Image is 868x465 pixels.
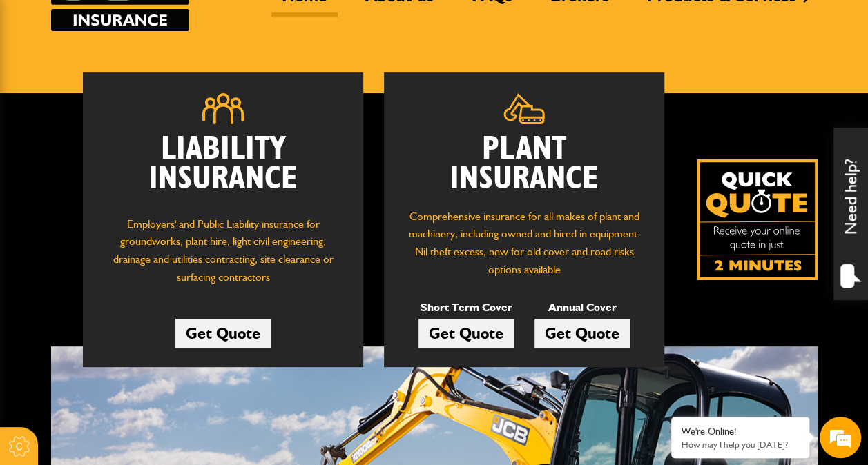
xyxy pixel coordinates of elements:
h2: Liability Insurance [104,135,343,201]
h2: Plant Insurance [405,135,644,194]
p: Annual Cover [534,299,630,317]
p: Employers' and Public Liability insurance for groundworks, plant hire, light civil engineering, d... [104,215,343,293]
a: Get Quote [175,319,271,348]
p: How may I help you today? [682,439,799,450]
p: Comprehensive insurance for all makes of plant and machinery, including owned and hired in equipm... [405,208,644,278]
a: Get Quote [534,319,630,348]
a: Get your insurance quote isn just 2-minutes [697,159,818,280]
img: Quick Quote [697,159,818,280]
a: Get Quote [418,319,514,348]
p: Short Term Cover [418,299,514,317]
div: We're Online! [682,426,799,437]
div: Need help? [833,128,868,300]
